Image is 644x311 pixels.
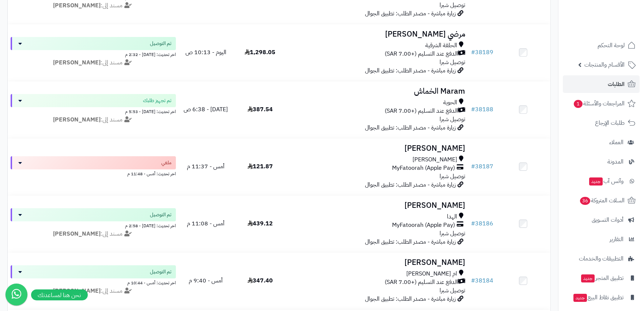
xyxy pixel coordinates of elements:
[563,269,640,287] a: تطبيق المتجرجديد
[609,137,624,147] span: العملاء
[563,289,640,306] a: تطبيق نقاط البيعجديد
[392,164,455,172] span: MyFatoorah (Apple Pay)
[189,276,223,285] span: أمس - 9:40 م
[610,234,624,244] span: التقارير
[440,172,465,181] span: توصيل شبرا
[143,97,172,104] span: تم تجهيز طلبك
[471,105,475,114] span: #
[579,254,624,264] span: التطبيقات والخدمات
[563,134,640,151] a: العملاء
[440,229,465,238] span: توصيل شبرا
[471,162,475,171] span: #
[573,292,624,303] span: تطبيق نقاط البيع
[365,180,456,189] span: زيارة مباشرة - مصدر الطلب: تطبيق الجوال
[595,118,625,128] span: طلبات الإرجاع
[365,9,456,18] span: زيارة مباشرة - مصدر الطلب: تطبيق الجوال
[563,250,640,267] a: التطبيقات والخدمات
[150,40,172,47] span: تم التوصيل
[579,195,625,206] span: السلات المتروكة
[425,41,457,50] span: الحلقة الشرقية
[563,114,640,132] a: طلبات الإرجاع
[592,215,624,225] span: أدوات التسويق
[248,219,273,228] span: 439.12
[406,270,457,278] span: ام [PERSON_NAME]
[471,48,475,57] span: #
[5,59,181,67] div: مسند إلى:
[471,162,493,171] a: #38187
[573,294,587,302] span: جديد
[385,107,458,115] span: الدفع عند التسليم (+7.00 SAR)
[563,211,640,229] a: أدوات التسويق
[563,75,640,93] a: الطلبات
[5,1,181,10] div: مسند إلى:
[447,213,457,221] span: الهدا
[589,177,603,186] span: جديد
[53,58,101,67] strong: [PERSON_NAME]
[53,229,101,238] strong: [PERSON_NAME]
[185,48,226,57] span: اليوم - 10:13 ص
[161,159,172,166] span: ملغي
[248,162,273,171] span: 121.87
[471,105,493,114] a: #38188
[11,221,176,229] div: اخر تحديث: [DATE] - 2:58 م
[365,123,456,132] span: زيارة مباشرة - مصدر الطلب: تطبيق الجوال
[5,287,181,295] div: مسند إلى:
[11,50,176,58] div: اخر تحديث: [DATE] - 2:32 م
[290,30,465,38] h3: مرضي [PERSON_NAME]
[187,219,225,228] span: أمس - 11:08 م
[365,66,456,75] span: زيارة مباشرة - مصدر الطلب: تطبيق الجوال
[248,105,273,114] span: 387.54
[440,58,465,67] span: توصيل شبرا
[5,116,181,124] div: مسند إلى:
[440,115,465,124] span: توصيل شبرا
[290,258,465,267] h3: [PERSON_NAME]
[471,276,493,285] a: #38184
[598,40,625,50] span: لوحة التحكم
[392,221,455,229] span: MyFatoorah (Apple Pay)
[471,219,493,228] a: #38186
[187,162,225,171] span: أمس - 11:37 م
[580,197,590,205] span: 36
[563,192,640,209] a: السلات المتروكة36
[440,286,465,295] span: توصيل شبرا
[588,176,624,186] span: وآتس آب
[563,231,640,248] a: التقارير
[563,37,640,54] a: لوحة التحكم
[584,60,625,70] span: الأقسام والمنتجات
[581,274,595,282] span: جديد
[365,295,456,303] span: زيارة مباشرة - مصدر الطلب: تطبيق الجوال
[5,230,181,238] div: مسند إلى:
[563,95,640,112] a: المراجعات والأسئلة1
[471,219,475,228] span: #
[413,155,457,164] span: [PERSON_NAME]
[443,98,457,107] span: الحوية
[573,98,625,109] span: المراجعات والأسئلة
[290,144,465,153] h3: [PERSON_NAME]
[11,278,176,286] div: اخر تحديث: أمس - 10:44 م
[365,237,456,246] span: زيارة مباشرة - مصدر الطلب: تطبيق الجوال
[245,48,275,57] span: 1,298.05
[53,1,101,10] strong: [PERSON_NAME]
[607,157,624,167] span: المدونة
[563,172,640,190] a: وآتس آبجديد
[471,48,493,57] a: #38189
[184,105,228,114] span: [DATE] - 6:38 ص
[440,1,465,10] span: توصيل شبرا
[574,100,583,108] span: 1
[248,276,273,285] span: 347.40
[290,87,465,95] h3: Maram الخماش
[11,107,176,115] div: اخر تحديث: [DATE] - 5:53 م
[563,153,640,171] a: المدونة
[11,169,176,177] div: اخر تحديث: أمس - 11:48 م
[385,278,458,286] span: الدفع عند التسليم (+7.00 SAR)
[608,79,625,89] span: الطلبات
[150,211,172,218] span: تم التوصيل
[385,50,458,58] span: الدفع عند التسليم (+7.00 SAR)
[53,115,101,124] strong: [PERSON_NAME]
[290,201,465,210] h3: [PERSON_NAME]
[580,273,624,283] span: تطبيق المتجر
[150,268,172,276] span: تم التوصيل
[53,286,101,295] strong: [PERSON_NAME]
[471,276,475,285] span: #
